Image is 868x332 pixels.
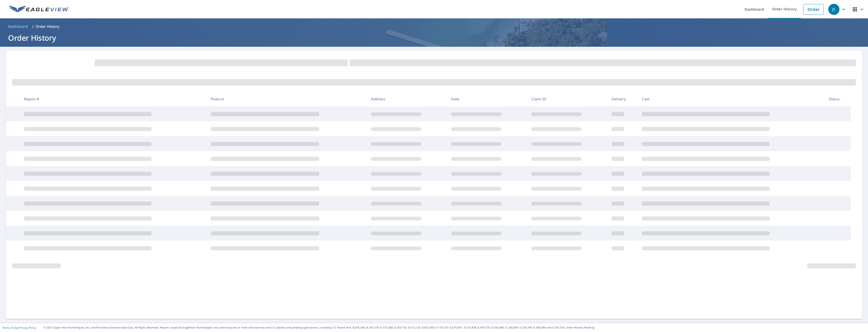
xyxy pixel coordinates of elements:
li: / [32,23,34,30]
th: Claim ID [527,91,607,106]
a: Terms of Use [3,326,18,329]
th: Date [447,91,527,106]
th: Status [825,91,851,106]
h1: Order History [6,33,862,43]
p: | [3,326,36,329]
a: Privacy Policy [20,326,36,329]
th: Product [207,91,367,106]
a: Order [803,4,824,15]
p: Order History [36,24,59,29]
th: Cost [638,91,824,106]
th: Delivery [607,91,638,106]
th: Report # [20,91,207,106]
th: Address [367,91,447,106]
div: JS [828,4,839,15]
nav: breadcrumb [6,22,862,31]
a: Dashboard [6,22,30,31]
p: © 2025 Eagle View Technologies, Inc. and Pictometry International Corp. All Rights Reserved. Repo... [44,326,865,329]
img: EV Logo [9,6,69,13]
span: Dashboard [8,24,28,29]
